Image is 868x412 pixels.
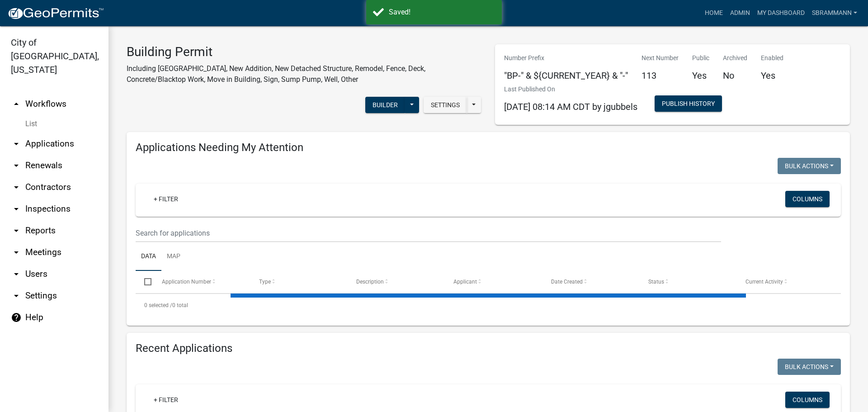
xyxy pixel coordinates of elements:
[655,95,722,112] button: Publish History
[655,101,722,108] wm-modal-confirm: Workflow Publish History
[136,224,721,242] input: Search for applications
[745,279,783,285] span: Current Activity
[778,359,841,375] button: Bulk Actions
[127,44,481,60] h3: Building Permit
[726,5,754,22] a: Admin
[146,392,185,408] a: + Filter
[504,53,628,63] p: Number Prefix
[11,99,22,109] i: arrow_drop_up
[11,312,22,323] i: help
[11,225,22,236] i: arrow_drop_down
[348,271,445,293] datatable-header-cell: Description
[453,279,477,285] span: Applicant
[424,97,467,113] button: Settings
[723,53,747,63] p: Archived
[504,85,637,94] p: Last Published On
[136,242,161,271] a: Data
[504,70,628,81] h5: "BP-" & ${CURRENT_YEAR} & "-"
[692,53,709,63] p: Public
[136,141,841,154] h4: Applications Needing My Attention
[136,342,841,355] h4: Recent Applications
[11,269,22,279] i: arrow_drop_down
[162,279,211,285] span: Application Number
[723,70,747,81] h5: No
[778,158,841,174] button: Bulk Actions
[551,279,583,285] span: Date Created
[11,182,22,193] i: arrow_drop_down
[365,97,405,113] button: Builder
[737,271,834,293] datatable-header-cell: Current Activity
[692,70,709,81] h5: Yes
[761,53,783,63] p: Enabled
[250,271,348,293] datatable-header-cell: Type
[11,247,22,258] i: arrow_drop_down
[11,204,22,214] i: arrow_drop_down
[144,302,172,308] span: 0 selected /
[754,5,808,22] a: My Dashboard
[642,70,679,81] h5: 113
[542,271,639,293] datatable-header-cell: Date Created
[11,138,22,149] i: arrow_drop_down
[389,7,495,18] div: Saved!
[259,279,271,285] span: Type
[761,70,783,81] h5: Yes
[136,271,153,293] datatable-header-cell: Select
[640,271,737,293] datatable-header-cell: Status
[785,392,830,408] button: Columns
[11,290,22,301] i: arrow_drop_down
[785,191,830,207] button: Columns
[445,271,542,293] datatable-header-cell: Applicant
[11,160,22,171] i: arrow_drop_down
[356,279,384,285] span: Description
[808,5,861,22] a: SBrammann
[642,53,679,63] p: Next Number
[127,63,481,85] p: Including [GEOGRAPHIC_DATA], New Addition, New Detached Structure, Remodel, Fence, Deck, Concrete...
[136,294,841,317] div: 0 total
[161,242,186,271] a: Map
[701,5,726,22] a: Home
[504,101,637,112] span: [DATE] 08:14 AM CDT by jgubbels
[153,271,250,293] datatable-header-cell: Application Number
[146,191,185,207] a: + Filter
[648,279,664,285] span: Status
